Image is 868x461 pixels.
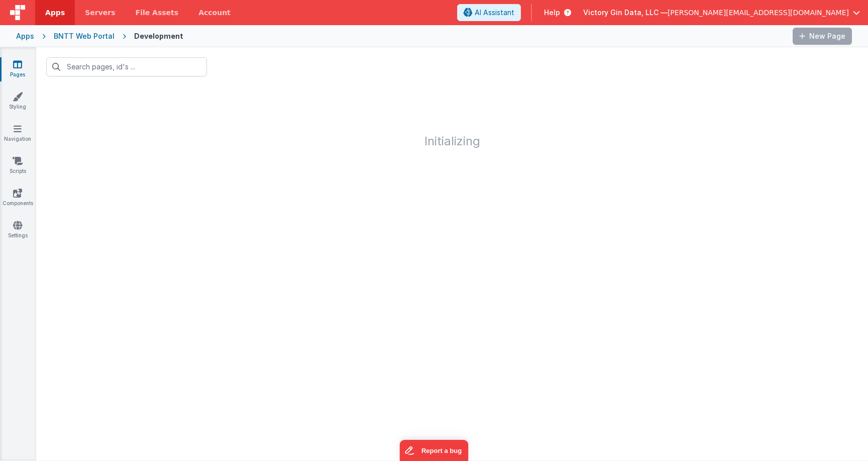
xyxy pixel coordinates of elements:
[475,8,514,18] span: AI Assistant
[583,8,860,18] button: Victory Gin Data, LLC — [PERSON_NAME][EMAIL_ADDRESS][DOMAIN_NAME]
[457,4,521,21] button: AI Assistant
[793,28,852,45] button: New Page
[400,440,469,461] iframe: Marker.io feedback button
[668,8,849,18] span: [PERSON_NAME][EMAIL_ADDRESS][DOMAIN_NAME]
[544,8,560,18] span: Help
[16,31,34,41] div: Apps
[136,8,179,18] span: File Assets
[36,86,868,148] h1: Initializing
[46,57,207,76] input: Search pages, id's ...
[85,8,115,18] span: Servers
[134,31,183,41] div: Development
[583,8,668,18] span: Victory Gin Data, LLC —
[45,8,65,18] span: Apps
[54,31,115,41] div: BNTT Web Portal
